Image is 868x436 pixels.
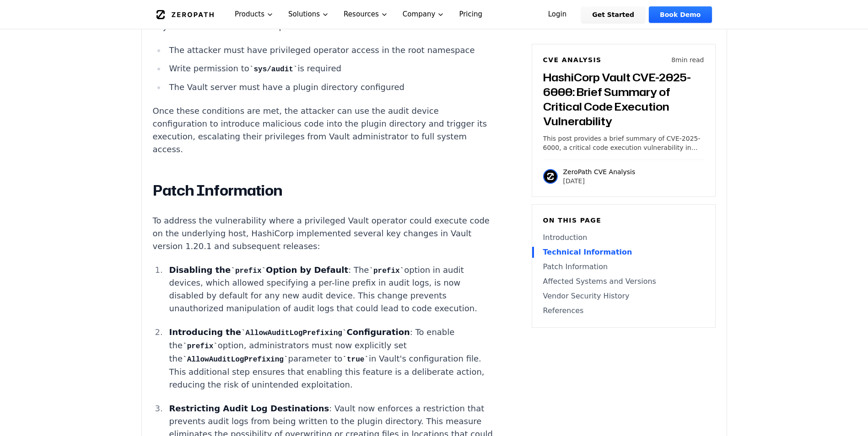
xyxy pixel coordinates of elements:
p: To address the vulnerability where a privileged Vault operator could execute code on the underlyi... [153,214,493,253]
p: ZeroPath CVE Analysis [563,167,636,176]
h2: Patch Information [153,181,493,200]
strong: Disabling the Option by Default [169,265,348,275]
a: References [543,305,704,316]
li: The attacker must have privileged operator access in the root namespace [166,44,493,57]
p: : To enable the option, administrators must now explicitly set the parameter to in Vault's config... [169,326,493,391]
code: sys/audit [249,65,298,74]
code: prefix [183,342,218,351]
code: AllowAuditLogPrefixing [241,329,346,337]
a: Introduction [543,232,704,243]
p: : The option in audit devices, which allowed specifying a per-line prefix in audit logs, is now d... [169,264,493,315]
h6: On this page [543,216,704,225]
h6: CVE Analysis [543,55,602,64]
p: 8 min read [671,55,704,64]
p: [DATE] [563,176,636,186]
code: prefix [369,267,404,275]
img: ZeroPath CVE Analysis [543,169,558,184]
a: Vendor Security History [543,291,704,302]
a: Technical Information [543,247,704,258]
code: true [342,356,369,364]
a: Book Demo [649,6,712,23]
a: Get Started [581,6,645,23]
code: prefix [231,267,266,275]
li: Write permission to is required [166,62,493,75]
li: The Vault server must have a plugin directory configured [166,81,493,94]
code: AllowAuditLogPrefixing [183,356,288,364]
strong: Restricting Audit Log Destinations [169,404,329,413]
p: Once these conditions are met, the attacker can use the audit device configuration to introduce m... [153,105,493,156]
strong: Introducing the Configuration [169,327,410,337]
a: Login [537,6,578,23]
p: This post provides a brief summary of CVE-2025-6000, a critical code execution vulnerability in H... [543,134,704,152]
a: Patch Information [543,261,704,272]
h3: HashiCorp Vault CVE-2025-6000: Brief Summary of Critical Code Execution Vulnerability [543,70,704,128]
a: Affected Systems and Versions [543,276,704,287]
